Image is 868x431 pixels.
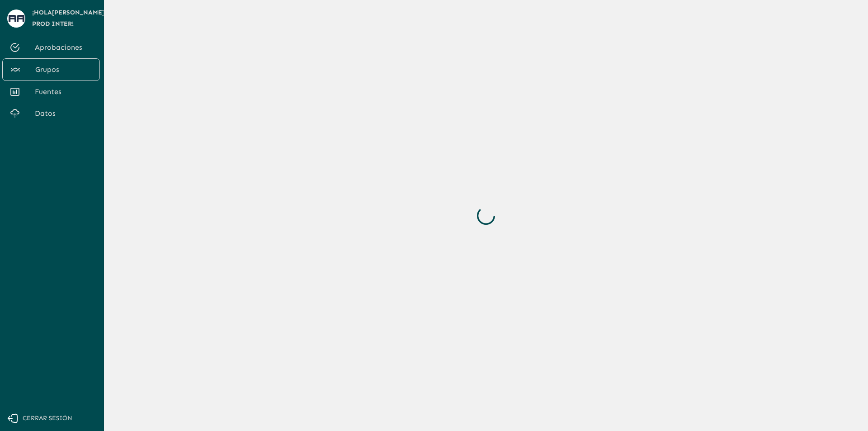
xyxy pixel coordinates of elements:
span: Aprobaciones [35,42,93,53]
span: Grupos [35,64,92,75]
a: Aprobaciones [2,37,100,58]
a: Datos [2,103,100,124]
span: Datos [35,108,93,119]
img: avatar [9,15,24,22]
span: Cerrar sesión [23,413,72,424]
span: Fuentes [35,86,93,97]
span: ¡Hola [PERSON_NAME] Prod Inter ! [32,7,105,29]
a: Grupos [2,58,100,81]
a: Fuentes [2,81,100,103]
